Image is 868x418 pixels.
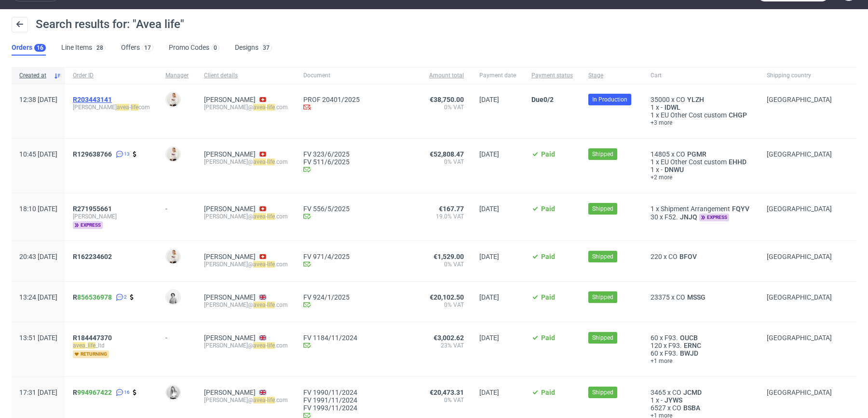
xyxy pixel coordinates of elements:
[429,72,464,80] span: Amount total
[767,96,832,103] span: [GEOGRAPHIC_DATA]
[678,213,699,221] a: JNJQ
[124,150,130,158] span: 13
[651,205,751,213] div: x
[651,111,654,119] span: 1
[479,72,516,80] span: Payment date
[685,150,708,158] span: PGMR
[541,293,555,301] span: Paid
[767,150,832,158] span: [GEOGRAPHIC_DATA]
[651,166,751,173] div: x
[73,150,112,158] span: R129638766
[681,404,702,412] span: BSBA
[651,404,666,412] span: 6527
[767,334,832,342] span: [GEOGRAPHIC_DATA]
[767,205,832,213] span: [GEOGRAPHIC_DATA]
[592,293,613,302] span: Shipped
[668,342,682,349] span: F93.
[429,103,464,111] span: 0% VAT
[727,111,749,119] a: CHGP
[303,396,414,404] a: FV 1991/11/2024
[651,96,670,103] span: 35000
[678,334,700,342] a: OUCB
[685,293,707,301] span: MSSG
[253,342,266,349] mark: avea
[303,293,414,301] a: FV 924/1/2025
[661,103,663,111] span: -
[651,150,670,158] span: 14805
[651,166,654,173] span: 1
[204,205,256,213] a: [PERSON_NAME]
[434,334,464,342] span: €3,002.62
[73,150,114,158] a: R129638766
[204,150,256,158] a: [PERSON_NAME]
[651,158,751,166] div: x
[651,357,751,365] a: +1 more
[651,111,751,119] div: x
[73,72,150,80] span: Order ID
[73,334,112,342] span: R184447370
[19,150,57,158] span: 10:45 [DATE]
[204,103,288,111] div: [PERSON_NAME]@ - .com
[699,214,729,221] span: express
[166,93,180,106] img: Mari Fok
[253,159,266,165] mark: avea
[651,103,751,111] div: x
[73,96,114,103] a: R203443141
[541,389,555,396] span: Paid
[73,389,114,396] a: R994967422
[114,389,130,396] a: 16
[479,253,499,260] span: [DATE]
[73,334,114,342] a: R184447370
[267,397,275,404] mark: life
[204,213,288,220] div: [PERSON_NAME]@ - .com
[73,342,150,349] span: _ _ltd
[430,150,464,158] span: €52,808.47
[429,301,464,309] span: 0% VAT
[267,104,275,111] mark: life
[663,166,686,173] a: DNWU
[204,96,256,103] a: [PERSON_NAME]
[303,96,414,103] a: PROF 20401/2025
[267,342,275,349] mark: life
[651,396,751,404] div: x
[204,253,256,260] a: [PERSON_NAME]
[235,40,272,56] a: Designs37
[661,396,663,404] span: -
[479,96,499,103] span: [DATE]
[267,302,275,308] mark: life
[588,72,635,80] span: Stage
[73,205,114,213] a: R271955661
[36,17,184,31] span: Search results for: "Avea life"
[651,349,658,357] span: 60
[166,290,180,304] img: Dudek Mariola
[767,293,832,301] span: [GEOGRAPHIC_DATA]
[430,96,464,103] span: €38,750.00
[651,342,751,349] div: x
[727,158,748,166] a: EHHD
[73,205,112,213] span: R271955661
[204,301,288,309] div: [PERSON_NAME]@ - .com
[430,293,464,301] span: €20,102.50
[77,389,112,396] a: 994967422
[117,104,129,111] mark: avea
[651,103,654,111] span: 1
[114,150,130,158] a: 13
[672,389,681,396] span: CO
[204,342,288,349] div: [PERSON_NAME]@ - .com
[253,213,266,220] mark: avea
[665,213,678,221] span: F52.
[204,260,288,268] div: [PERSON_NAME]@ - .com
[204,72,288,80] span: Client details
[541,253,555,260] span: Paid
[663,396,684,404] span: JYWS
[479,334,499,342] span: [DATE]
[131,104,138,111] mark: life
[303,150,414,158] a: FV 323/6/2025
[166,250,180,263] img: Mari Fok
[114,293,127,301] a: 2
[434,253,464,260] span: €1,529.00
[124,389,130,396] span: 16
[19,96,57,103] span: 12:38 [DATE]
[169,40,219,56] a: Promo Codes0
